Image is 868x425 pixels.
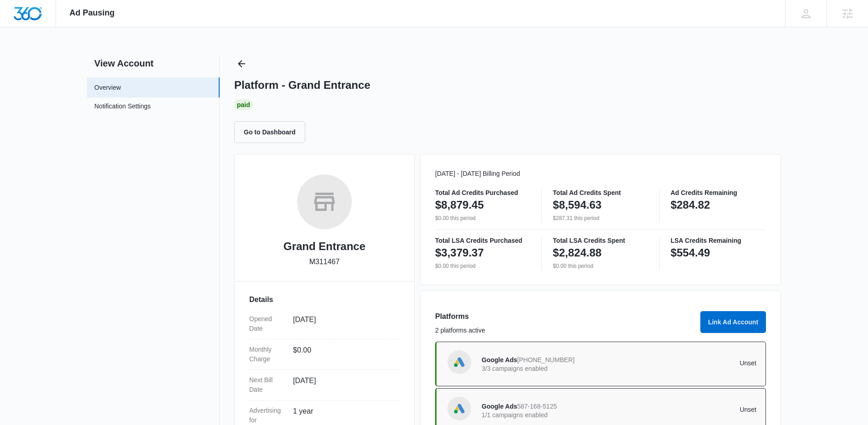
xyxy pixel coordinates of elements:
p: LSA Credits Remaining [671,237,766,244]
h3: Details [249,294,400,305]
button: Back [234,56,249,71]
p: $287.31 this period [553,214,648,222]
p: Total LSA Credits Purchased [435,237,530,244]
h3: Platforms [435,311,695,322]
div: Next Bill Date[DATE] [249,370,400,400]
p: Ad Credits Remaining [671,189,766,196]
dt: Opened Date [249,314,286,333]
span: Google Ads [482,403,517,410]
h1: Platform - Grand Entrance [234,78,370,92]
button: Go to Dashboard [234,121,305,143]
p: 3/3 campaigns enabled [482,365,619,372]
span: 587-168-5125 [517,403,557,410]
p: $554.49 [671,246,710,260]
p: $0.00 this period [435,262,530,270]
img: Google Ads [452,402,466,415]
a: Google AdsGoogle Ads[PHONE_NUMBER]3/3 campaigns enabledUnset [435,342,766,386]
p: $8,879.45 [435,198,484,212]
dd: [DATE] [293,314,392,333]
p: Unset [619,406,757,413]
dd: $0.00 [293,345,392,364]
p: $2,824.88 [553,246,601,260]
p: $0.00 this period [435,214,530,222]
div: Opened Date[DATE] [249,309,400,339]
a: Go to Dashboard [234,128,311,136]
img: Google Ads [452,355,466,369]
p: [DATE] - [DATE] Billing Period [435,169,766,179]
dt: Advertising for [249,406,286,425]
dt: Monthly Charge [249,345,286,364]
dd: [DATE] [293,375,392,394]
p: 1/1 campaigns enabled [482,412,619,418]
div: Paid [234,99,253,110]
h2: Grand Entrance [283,238,365,255]
dd: 1 year [293,406,392,425]
p: $0.00 this period [553,262,648,270]
h2: View Account [87,56,220,70]
p: Total Ad Credits Spent [553,189,648,196]
p: Total Ad Credits Purchased [435,189,530,196]
p: $3,379.37 [435,246,484,260]
span: [PHONE_NUMBER] [517,356,575,364]
button: Link Ad Account [700,311,766,333]
dt: Next Bill Date [249,375,286,394]
p: Unset [619,360,757,366]
p: $284.82 [671,198,710,212]
p: M311467 [309,256,340,267]
p: 2 platforms active [435,326,695,335]
span: Ad Pausing [70,8,115,18]
p: Total LSA Credits Spent [553,237,648,244]
a: Notification Settings [94,102,151,113]
p: $8,594.63 [553,198,601,212]
a: Overview [94,83,121,92]
span: Google Ads [482,356,517,364]
div: Monthly Charge$0.00 [249,339,400,370]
